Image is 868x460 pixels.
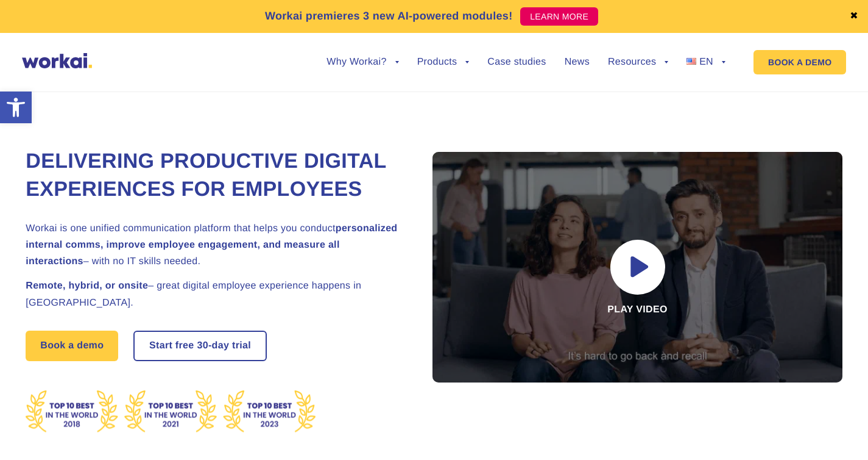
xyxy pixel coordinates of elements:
[26,220,403,270] h2: Workai is one unified communication platform that helps you conduct – with no IT skills needed.
[753,50,846,74] a: BOOK A DEMO
[608,57,668,67] a: Resources
[487,57,546,67] a: Case studies
[26,281,148,291] strong: Remote, hybrid, or onsite
[26,331,118,361] a: Book a demo
[432,152,842,383] div: Play video
[26,148,403,204] h1: Delivering Productive Digital Experiences for Employees
[699,57,713,67] span: EN
[265,8,513,24] p: Workai premieres 3 new AI-powered modules!
[850,12,858,21] a: ✖
[326,57,398,67] a: Why Workai?
[26,223,397,267] strong: personalized internal comms, improve employee engagement, and measure all interactions
[565,57,590,67] a: News
[520,7,598,26] a: LEARN MORE
[26,278,403,311] h2: – great digital employee experience happens in [GEOGRAPHIC_DATA].
[197,341,229,351] i: 30-day
[135,332,266,360] a: Start free30-daytrial
[417,57,470,67] a: Products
